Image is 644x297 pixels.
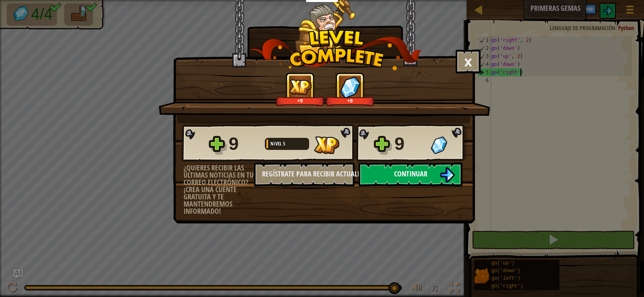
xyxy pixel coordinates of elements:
[254,162,355,186] button: Regístrate para recibir actualizaciones.
[229,131,260,157] div: 9
[270,140,283,147] span: Nivel
[431,136,447,154] img: Gemas Conseguidas
[394,169,427,179] span: Continuar
[359,162,462,186] button: Continuar
[394,131,426,157] div: 9
[277,98,323,104] div: +9
[456,49,481,74] button: ×
[184,164,254,215] div: ¿Quieres recibir las últimas noticias en tu correo electrónico? ¡Crea una cuente gratuita y te ma...
[314,136,339,154] img: XP Conseguida
[283,140,285,147] span: 5
[249,30,422,70] img: level_complete.png
[289,79,312,95] img: XP Conseguida
[340,76,361,98] img: Gemas Conseguidas
[440,167,455,182] img: Continuar
[327,98,373,104] div: +9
